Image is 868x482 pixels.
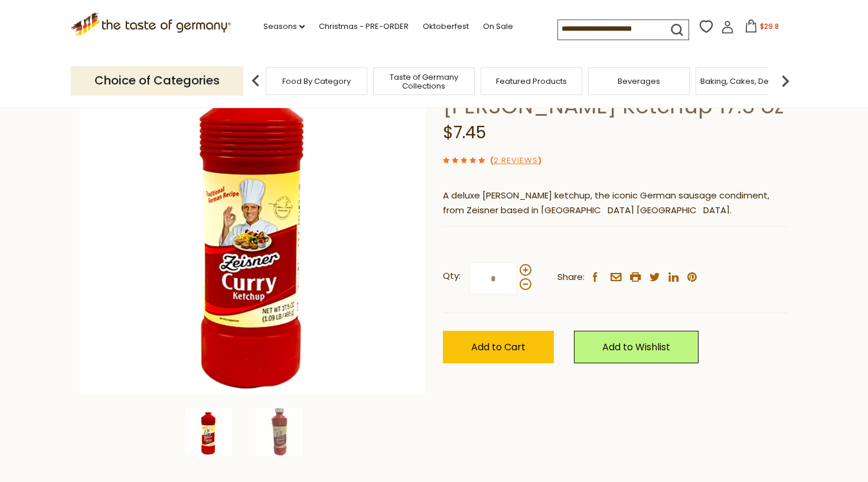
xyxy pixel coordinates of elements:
img: next arrow [774,69,797,93]
a: Baking, Cakes, Desserts [700,77,792,86]
img: Zeisner German Curry Ketchup 17.5 oz [256,408,303,455]
h1: Zeisner German [PERSON_NAME] Ketchup 17.5 oz [443,66,788,119]
a: On Sale [483,20,513,33]
a: Beverages [618,77,660,86]
p: A deluxe [PERSON_NAME] ketchup, the iconic German sausage condiment, from Zeisner based in [GEOGR... [443,188,788,218]
span: ( ) [490,155,541,166]
a: Oktoberfest [423,20,469,33]
a: Seasons [263,20,305,33]
img: Zeisner German Curry Ketchup 17.5 oz [80,49,425,395]
button: Add to Cart [443,331,554,363]
a: Add to Wishlist [574,331,699,363]
img: previous arrow [244,69,267,93]
span: $29.8 [760,21,779,31]
strong: Qty: [443,269,461,284]
a: Food By Category [282,77,351,86]
span: $7.45 [443,121,486,144]
a: Featured Products [496,77,567,86]
p: Choice of Categories [71,66,243,95]
span: Share: [557,270,585,285]
a: Christmas - PRE-ORDER [319,20,409,33]
span: Add to Cart [471,340,526,354]
img: Zeisner German Curry Ketchup 17.5 oz [185,408,232,455]
a: Taste of Germany Collections [377,73,471,90]
input: Qty: [469,262,517,295]
button: $29.8 [736,19,787,37]
a: 2 Reviews [494,155,538,167]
